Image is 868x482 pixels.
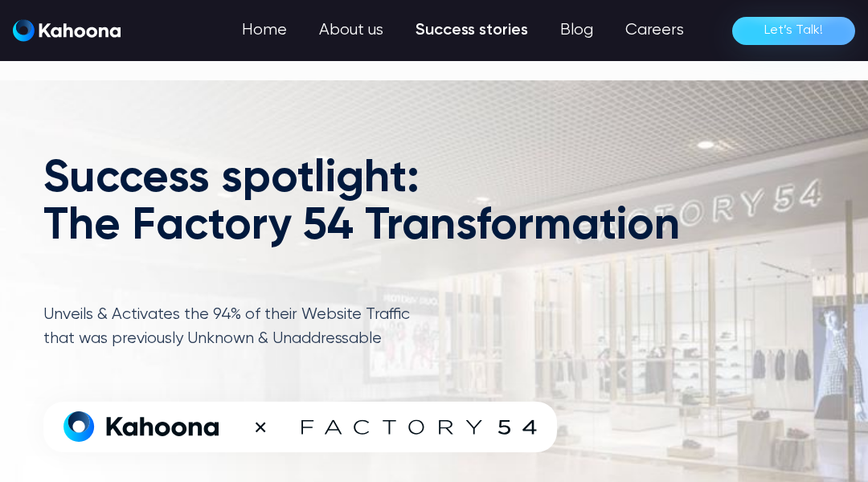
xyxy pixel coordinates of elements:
[764,18,823,43] div: Let’s Talk!
[43,156,680,251] h1: Success spotlight: The Factory 54 Transformation
[43,303,427,352] p: Unveils & Activates the 94% of their Website Traffic that was previously Unknown & Unaddressable
[13,19,121,42] img: Kahoona logo white
[732,17,855,45] a: Let’s Talk!
[609,14,700,47] a: Careers
[544,14,609,47] a: Blog
[399,14,544,47] a: Success stories
[13,19,121,43] a: home
[303,14,399,47] a: About us
[226,14,303,47] a: Home
[301,419,537,435] img: Factory 54 logo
